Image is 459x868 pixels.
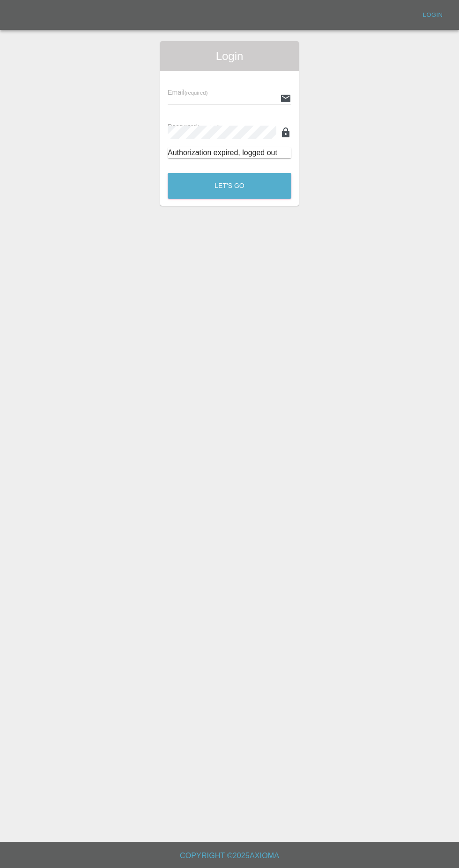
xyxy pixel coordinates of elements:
[168,147,291,158] div: Authorization expired, logged out
[197,124,221,130] small: (required)
[7,849,452,862] h6: Copyright © 2025 Axioma
[185,90,208,96] small: (required)
[168,49,291,64] span: Login
[168,173,291,199] button: Let's Go
[168,123,220,130] span: Password
[168,89,207,96] span: Email
[418,8,448,22] a: Login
